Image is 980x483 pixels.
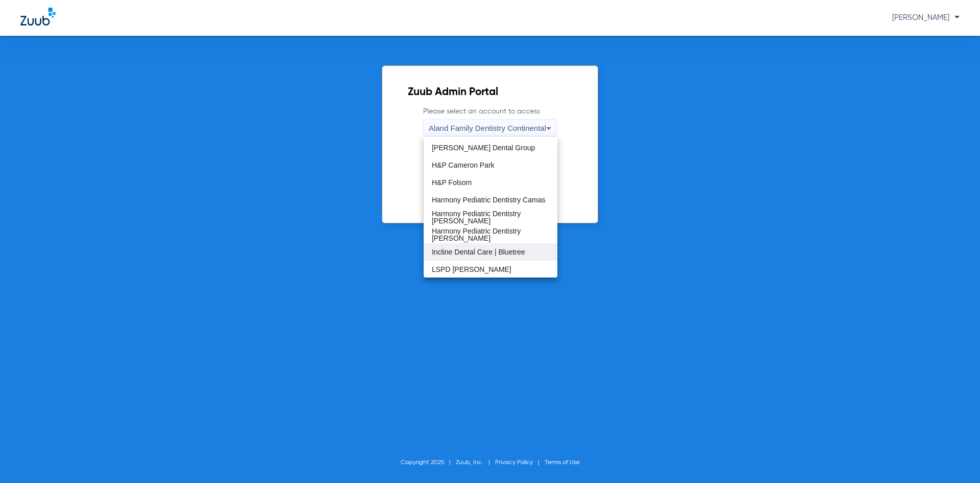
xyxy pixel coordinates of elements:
iframe: Chat Widget [929,434,980,483]
span: LSPD [PERSON_NAME] [432,266,511,273]
span: Harmony Pediatric Dentistry Camas [432,196,546,203]
span: [PERSON_NAME] Dental Group [432,144,535,151]
span: Incline Dental Care | Bluetree [432,248,525,256]
span: H&P Folsom [432,179,472,186]
span: Harmony Pediatric Dentistry [PERSON_NAME] [432,227,549,242]
span: H&P Cameron Park [432,162,495,169]
span: Harmony Pediatric Dentistry [PERSON_NAME] [432,210,549,224]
